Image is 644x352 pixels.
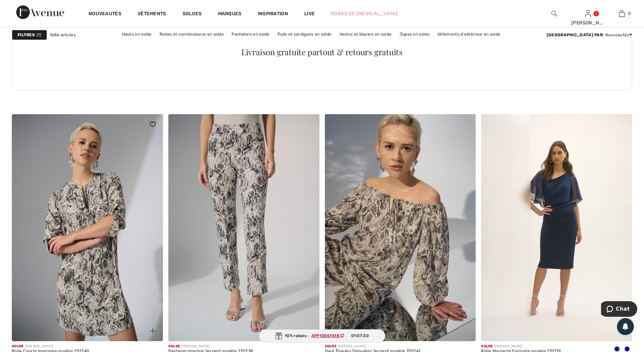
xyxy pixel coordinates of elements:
[396,30,433,39] a: Jupes en solde
[37,32,41,38] span: 1
[331,10,398,17] a: Robes de [MEDICAL_DATA]
[228,30,273,39] a: Pantalons en solde
[551,9,557,18] img: recherche
[138,11,166,18] a: Vêtements
[119,30,155,39] a: Hauts en solde
[325,344,421,349] div: [PERSON_NAME]
[481,344,561,349] div: [PERSON_NAME]
[156,30,227,39] a: Robes et combinaisons en solde
[150,328,156,334] img: plus_v2.svg
[325,114,476,341] img: Haut Épaules Dénudées Serpent modèle 252241. Beige/multi
[605,9,638,18] a: 0
[259,329,385,343] div: 10% rabais :
[481,114,632,341] img: Robe Moulante Formelle modèle 252719. Bleu Nuit
[601,301,637,318] iframe: Ouvre un widget dans lequel vous pouvez chatter avec l’un de nos agents
[585,9,591,18] img: Mes infos
[325,344,337,348] span: Solde
[12,344,24,348] span: Solde
[275,332,282,339] img: Gift.svg
[628,11,631,17] span: 0
[547,33,603,37] strong: [GEOGRAPHIC_DATA] par
[183,11,202,18] a: Soldes
[304,10,315,17] a: Live
[274,30,335,39] a: Pulls et cardigans en solde
[258,11,288,18] span: Inspiration
[547,32,632,38] div: : Nouveautés
[351,333,369,339] span: 01:57:30
[12,114,163,341] a: Robe Courte Imprimée modèle 252240. Beige/multi
[585,10,591,17] a: Se connecter
[12,344,89,349] div: [PERSON_NAME]
[168,114,319,341] img: Pantalon Imprimé Serpent modèle 252238. Beige/multi
[50,32,76,38] span: 1686 articles
[168,344,253,349] div: [PERSON_NAME]
[168,344,180,348] span: Solde
[336,30,395,39] a: Vestes et blazers en solde
[150,122,156,127] img: heart_black_full.svg
[311,333,339,338] ins: AFP10E4FA18
[481,344,493,348] span: Solde
[16,5,64,19] img: 1ère Avenue
[18,32,35,38] strong: Filtres
[434,30,504,39] a: Vêtements d'extérieur en solde
[89,11,121,18] a: Nouveautés
[619,9,625,18] img: Mon panier
[218,11,242,18] a: Marques
[25,48,620,56] div: Livraison gratuite partout & retours gratuits
[571,19,604,26] div: [PERSON_NAME]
